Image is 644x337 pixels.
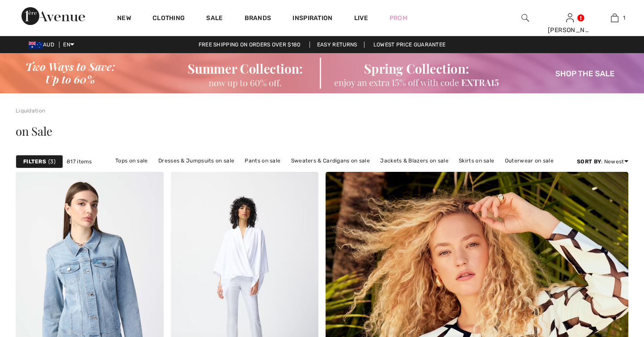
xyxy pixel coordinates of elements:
span: on Sale [16,123,52,139]
a: Skirts on sale [454,155,499,166]
img: search the website [521,12,529,23]
a: Free shipping on orders over $180 [191,42,308,48]
span: 817 items [67,158,92,166]
strong: Sort By [577,158,601,165]
a: Prom [390,13,407,23]
a: Clothing [153,14,185,24]
a: Pants on sale [240,155,285,166]
a: New [117,14,131,24]
a: 1 [593,12,636,23]
a: Sale [206,14,223,24]
a: Sign In [566,13,574,22]
img: Australian Dollar [29,42,43,49]
div: : Newest [577,158,628,166]
span: 3 [48,158,55,166]
a: Liquidation [16,108,45,114]
a: Live [354,13,368,23]
a: Jackets & Blazers on sale [376,155,453,166]
strong: Filters [23,158,46,166]
img: 1ère Avenue [21,7,85,25]
a: Brands [245,14,271,24]
a: Easy Returns [309,42,365,48]
span: Inspiration [292,14,332,24]
a: Dresses & Jumpsuits on sale [154,155,239,166]
span: AUD [29,42,58,48]
a: Tops on sale [111,155,153,166]
a: Lowest Price Guarantee [366,42,453,48]
a: Sweaters & Cardigans on sale [287,155,374,166]
a: Outerwear on sale [500,155,558,166]
img: My Info [566,12,574,23]
span: EN [63,42,74,48]
span: 1 [623,14,625,22]
div: [PERSON_NAME] [548,25,592,35]
img: My Bag [611,12,619,23]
